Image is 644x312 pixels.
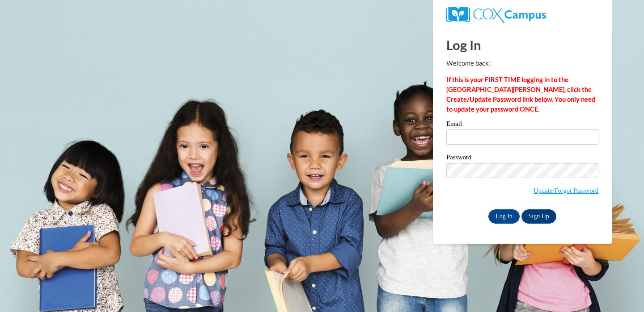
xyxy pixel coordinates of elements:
[534,187,598,194] a: Update/Forgot Password
[446,76,595,113] strong: If this is your FIRST TIME logging in to the [GEOGRAPHIC_DATA][PERSON_NAME], click the Create/Upd...
[488,209,520,224] input: Log In
[446,10,546,18] a: COX Campus
[446,7,546,23] img: COX Campus
[446,36,598,54] h1: Log In
[446,154,598,163] label: Password
[521,209,556,224] a: Sign Up
[446,121,598,129] label: Email
[446,58,598,68] p: Welcome back!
